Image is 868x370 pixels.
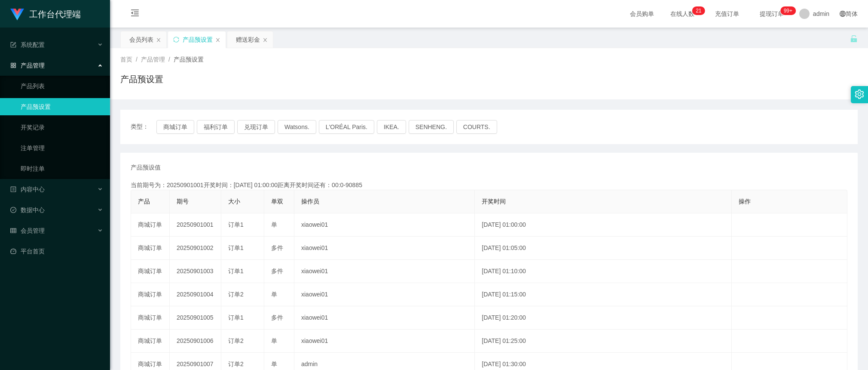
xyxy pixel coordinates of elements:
i: 图标: unlock [850,35,858,43]
span: 订单2 [228,291,244,298]
i: 图标: close [263,37,268,43]
a: 注单管理 [21,139,103,157]
div: 当前期号为：20250901001开奖时间：[DATE] 01:00:00距离开奖时间还有：00:0-90885 [131,181,847,190]
span: 产品管理 [10,62,45,69]
span: 产品 [138,198,150,205]
td: 20250901006 [170,330,221,353]
td: 商城订单 [131,260,170,283]
i: 图标: global [840,11,846,17]
td: 商城订单 [131,237,170,260]
td: [DATE] 01:20:00 [475,306,732,330]
span: 产品预设值 [131,163,161,172]
td: 商城订单 [131,213,170,237]
span: 多件 [271,314,283,321]
span: 订单1 [228,221,244,228]
span: 单 [271,291,277,298]
span: 单 [271,361,277,367]
td: 20250901004 [170,283,221,306]
span: 订单1 [228,314,244,321]
td: 商城订单 [131,306,170,330]
span: 订单2 [228,361,244,367]
span: / [168,56,170,63]
i: 图标: menu-fold [120,0,150,28]
i: 图标: close [156,37,161,43]
td: xiaowei01 [294,306,475,330]
td: xiaowei01 [294,330,475,353]
button: IKEA. [377,120,406,134]
div: 赠送彩金 [236,31,260,48]
i: 图标: form [10,42,16,48]
span: 多件 [271,244,283,251]
button: SENHENG. [409,120,454,134]
span: 多件 [271,268,283,274]
sup: 1049 [780,6,796,15]
span: 操作 [739,198,751,205]
a: 产品列表 [21,77,103,95]
td: xiaowei01 [294,213,475,237]
span: / [136,56,138,63]
button: Watsons. [278,120,316,134]
img: logo.9652507e.png [10,9,24,21]
a: 开奖记录 [21,119,103,136]
span: 期号 [177,198,189,205]
sup: 21 [692,6,705,15]
span: 大小 [228,198,240,205]
td: xiaowei01 [294,260,475,283]
td: [DATE] 01:05:00 [475,237,732,260]
a: 即时注单 [21,160,103,177]
td: [DATE] 01:10:00 [475,260,732,283]
button: 兑现订单 [237,120,275,134]
i: 图标: check-circle-o [10,207,16,213]
td: [DATE] 01:25:00 [475,330,732,353]
td: 20250901002 [170,237,221,260]
p: 2 [696,6,699,15]
span: 产品预设置 [174,56,204,63]
div: 会员列表 [129,31,153,48]
td: 20250901003 [170,260,221,283]
i: 图标: setting [855,89,864,99]
span: 订单1 [228,244,244,251]
i: 图标: close [215,37,220,43]
i: 图标: table [10,228,16,234]
span: 会员管理 [10,227,45,234]
span: 单 [271,337,277,344]
span: 订单2 [228,337,244,344]
td: xiaowei01 [294,283,475,306]
td: [DATE] 01:00:00 [475,213,732,237]
span: 开奖时间 [482,198,506,205]
td: [DATE] 01:15:00 [475,283,732,306]
span: 提现订单 [755,11,788,17]
span: 系统配置 [10,41,45,48]
i: 图标: profile [10,186,16,192]
span: 类型： [131,120,156,134]
button: 商城订单 [156,120,194,134]
button: COURTS. [456,120,497,134]
i: 图标: sync [173,37,179,43]
p: 1 [699,6,702,15]
span: 操作员 [301,198,319,205]
i: 图标: appstore-o [10,62,16,68]
span: 内容中心 [10,186,45,193]
button: 福利订单 [197,120,235,134]
button: L'ORÉAL Paris. [319,120,374,134]
h1: 工作台代理端 [29,0,81,28]
span: 产品管理 [141,56,165,63]
span: 数据中心 [10,207,45,213]
span: 单双 [271,198,283,205]
td: 商城订单 [131,283,170,306]
span: 单 [271,221,277,228]
span: 在线人数 [666,11,699,17]
a: 产品预设置 [21,98,103,115]
a: 工作台代理端 [10,10,81,17]
div: 产品预设置 [183,31,213,48]
span: 订单1 [228,268,244,274]
span: 充值订单 [711,11,743,17]
td: 商城订单 [131,330,170,353]
h1: 产品预设置 [120,73,163,86]
td: 20250901005 [170,306,221,330]
td: 20250901001 [170,213,221,237]
span: 首页 [120,56,132,63]
a: 图标: dashboard平台首页 [10,243,103,260]
td: xiaowei01 [294,237,475,260]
